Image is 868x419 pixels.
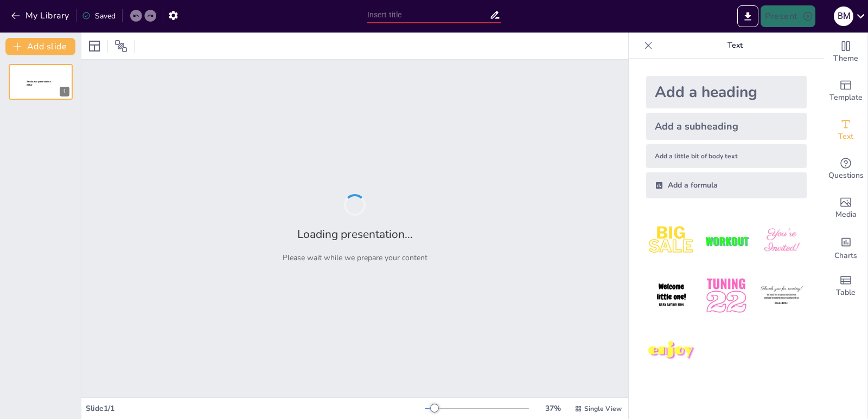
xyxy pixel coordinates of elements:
[86,403,425,414] div: Slide 1 / 1
[824,72,867,111] div: Add ready made slides
[646,76,807,108] div: Add a heading
[761,5,815,27] button: Present
[60,87,69,96] div: 1
[756,216,807,266] img: 3.jpeg
[646,172,807,198] div: Add a formula
[657,33,813,59] p: Text
[646,326,697,376] img: 7.jpeg
[824,33,867,72] div: Change the overall theme
[297,227,413,242] h2: Loading presentation...
[27,80,51,86] span: Sendsteps presentation editor
[646,270,697,321] img: 4.jpeg
[829,92,863,104] span: Template
[701,216,751,266] img: 2.jpeg
[646,216,697,266] img: 1.jpeg
[834,250,857,262] span: Charts
[114,40,127,53] span: Position
[833,53,858,65] span: Theme
[8,7,74,24] button: My Library
[756,270,807,321] img: 6.jpeg
[834,5,853,27] button: B M
[824,228,867,267] div: Add charts and graphs
[584,404,622,413] span: Single View
[824,111,867,150] div: Add text boxes
[834,7,853,26] div: B M
[646,144,807,168] div: Add a little bit of body text
[824,150,867,189] div: Get real-time input from your audience
[5,38,75,55] button: Add slide
[82,11,116,21] div: Saved
[838,131,853,143] span: Text
[283,253,427,263] p: Please wait while we prepare your content
[86,37,103,55] div: Layout
[836,287,856,299] span: Table
[9,64,73,100] div: Sendsteps presentation editor1
[828,170,864,182] span: Questions
[737,5,758,27] button: Export to PowerPoint
[701,270,751,321] img: 5.jpeg
[367,7,490,23] input: Insert title
[824,267,867,306] div: Add a table
[835,209,857,221] span: Media
[646,113,807,140] div: Add a subheading
[824,189,867,228] div: Add images, graphics, shapes or video
[540,403,566,414] div: 37 %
